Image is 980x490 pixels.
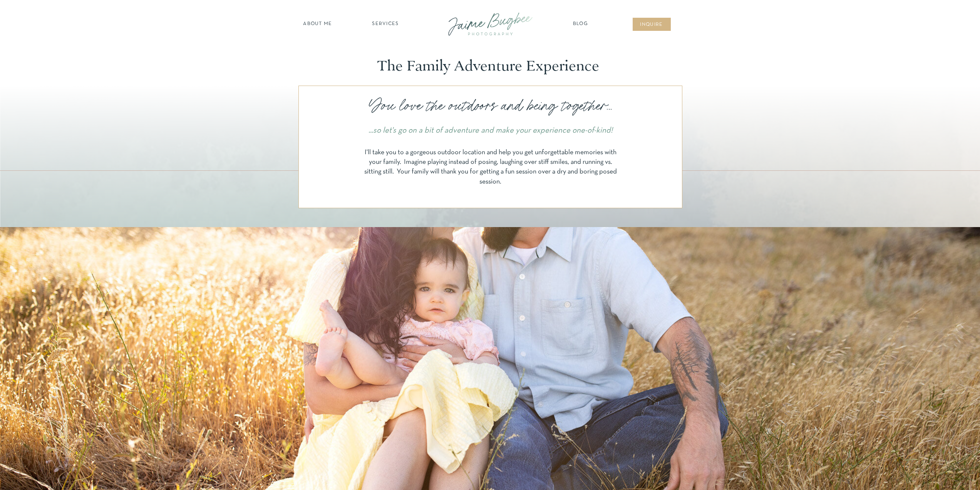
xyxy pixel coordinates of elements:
i: ...so let's go on a bit of adventure and make your experience one-of-kind! [369,127,613,134]
a: SERVICES [364,20,407,28]
p: The Family Adventure Experience [377,57,603,75]
a: about ME [301,20,335,28]
a: inqUIre [636,21,667,29]
a: Blog [571,20,590,28]
p: I'll take you to a gorgeous outdoor location and help you get unforgettable memories with your fa... [362,148,619,191]
p: You love the outdoors and being together... [359,95,622,117]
